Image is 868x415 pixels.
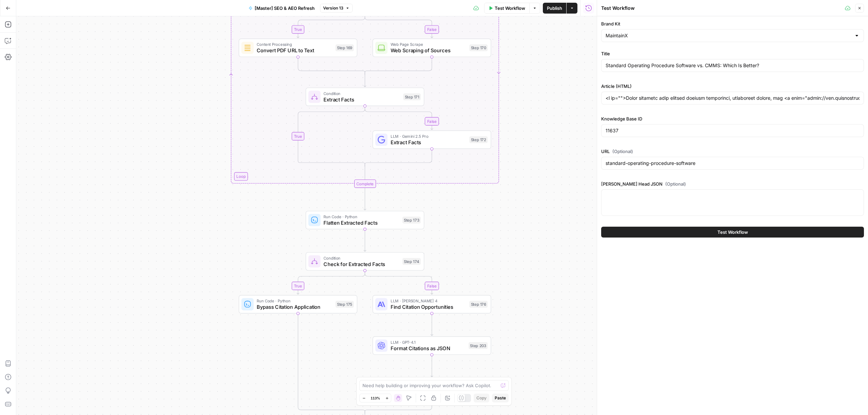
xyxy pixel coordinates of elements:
div: ConditionCheck for Extracted FactsStep 174 [305,252,424,270]
button: [Master] SEO & AEO Refresh [244,3,319,14]
div: Step 176 [469,301,488,307]
div: Step 175 [335,301,354,307]
label: URL [601,148,864,155]
span: Extract Facts [323,96,400,103]
span: Check for Extracted Facts [323,260,399,268]
g: Edge from step_173 to step_174 [364,229,366,251]
input: MaintainX [606,32,851,39]
div: Step 169 [335,44,354,51]
div: Run Code · PythonBypass Citation ApplicationStep 175 [239,295,357,314]
g: Edge from step_174 to step_176 [365,270,433,294]
div: Step 173 [402,216,421,223]
div: Web Page ScrapeWeb Scraping of SourcesStep 170 [373,39,491,57]
div: Complete [354,180,376,188]
div: LLM · [PERSON_NAME] 4Find Citation OpportunitiesStep 176 [373,295,491,314]
span: Content Processing [257,41,332,48]
div: Step 170 [469,44,488,51]
span: Flatten Extracted Facts [323,219,399,227]
g: Edge from step_170 to step_168-conditional-end [365,57,432,75]
label: Knowledge Base ID [601,115,864,122]
span: Web Page Scrape [391,41,466,48]
span: 113% [371,395,380,401]
div: Complete [305,180,424,188]
g: Edge from step_167-iteration-end to step_173 [364,188,366,210]
div: Content ProcessingConvert PDF URL to TextStep 169 [239,39,357,57]
span: LLM · GPT-4.1 [391,339,466,345]
button: Publish [543,3,566,14]
label: Title [601,50,864,57]
span: Version 13 [323,5,343,11]
span: Paste [495,395,506,401]
label: Brand Kit [601,20,864,27]
div: Step 171 [403,93,421,100]
div: Step 172 [469,136,488,143]
g: Edge from step_175 to step_174-conditional-end [298,314,365,414]
g: Edge from step_174 to step_175 [297,270,365,294]
label: Article (HTML) [601,83,864,90]
img: 62yuwf1kr9krw125ghy9mteuwaw4 [244,44,252,52]
g: Edge from step_181 to step_174-conditional-end [365,396,432,414]
span: Condition [323,90,400,96]
span: Bypass Citation Application [257,303,332,311]
g: Edge from step_176 to step_203 [431,314,433,336]
g: Edge from step_171 to step_171-conditional-end [298,106,365,166]
button: Version 13 [320,4,353,13]
span: Publish [547,5,562,12]
span: Test Workflow [717,229,748,235]
g: Edge from step_168 to step_169 [297,14,365,38]
span: LLM · Gemini 2.5 Pro [391,133,466,139]
div: LLM · Gemini 2.5 ProExtract FactsStep 172 [373,131,491,149]
button: Test Workflow [601,227,864,238]
div: Step 174 [402,258,421,265]
label: [PERSON_NAME] Head JSON [601,181,864,187]
button: Test Workflow [484,3,530,14]
g: Edge from step_203 to step_181 [431,355,433,377]
div: Step 203 [469,342,488,349]
span: Test Workflow [495,5,525,12]
span: Format Citations as JSON [391,344,466,352]
span: (Optional) [665,181,686,187]
div: LLM · GPT-4.1Format Citations as JSONStep 203 [373,336,491,355]
g: Edge from step_169 to step_168-conditional-end [298,57,365,75]
g: Edge from step_171 to step_172 [365,106,433,130]
span: Extract Facts [391,138,466,146]
span: Run Code · Python [257,298,332,304]
span: Condition [323,255,399,261]
g: Edge from step_172 to step_171-conditional-end [365,149,432,167]
button: Copy [474,394,489,402]
g: Edge from step_168-conditional-end to step_171 [364,73,366,87]
span: (Optional) [612,148,633,155]
span: Run Code · Python [323,213,399,220]
g: Edge from step_168 to step_170 [365,14,433,38]
div: ConditionExtract FactsStep 171 [305,88,424,106]
span: Convert PDF URL to Text [257,47,332,55]
span: [Master] SEO & AEO Refresh [255,5,315,12]
span: Web Scraping of Sources [391,47,466,55]
span: Copy [476,395,487,401]
span: LLM · [PERSON_NAME] 4 [391,298,466,304]
button: Paste [492,394,509,402]
span: Find Citation Opportunities [391,303,466,311]
div: Run Code · PythonFlatten Extracted FactsStep 173 [305,211,424,229]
